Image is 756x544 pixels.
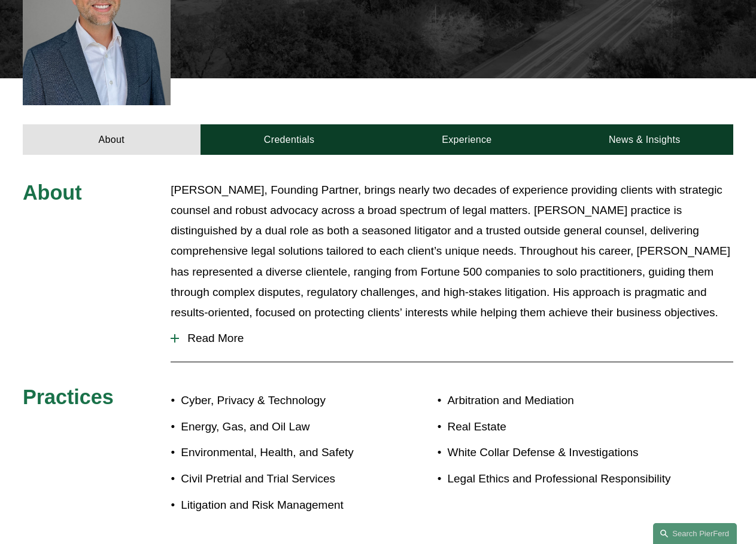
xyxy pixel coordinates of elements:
[555,124,733,155] a: News & Insights
[447,390,674,411] p: Arbitration and Mediation
[447,442,674,463] p: White Collar Defense & Investigations
[447,469,674,489] p: Legal Ethics and Professional Responsibility
[179,332,733,345] span: Read More
[181,417,378,437] p: Energy, Gas, and Oil Law
[181,390,378,411] p: Cyber, Privacy & Technology
[23,386,114,408] span: Practices
[23,181,82,204] span: About
[181,495,378,515] p: Litigation and Risk Management
[181,469,378,489] p: Civil Pretrial and Trial Services
[447,417,674,437] p: Real Estate
[171,323,733,354] button: Read More
[23,124,201,155] a: About
[653,523,737,544] a: Search this site
[378,124,556,155] a: Experience
[181,442,378,463] p: Environmental, Health, and Safety
[171,180,733,323] p: [PERSON_NAME], Founding Partner, brings nearly two decades of experience providing clients with s...
[201,124,378,155] a: Credentials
